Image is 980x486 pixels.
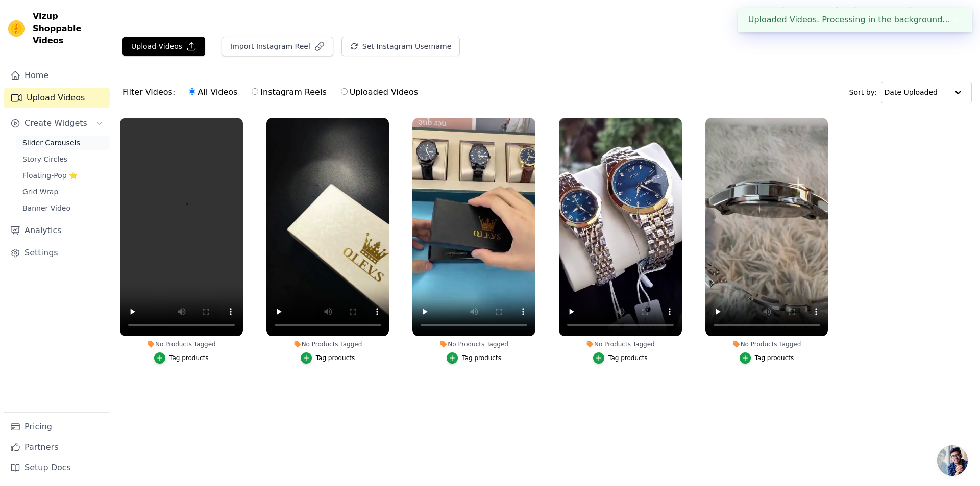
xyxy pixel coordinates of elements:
[316,354,355,362] div: Tag products
[22,170,78,181] span: Floating-Pop ⭐
[22,203,70,213] span: Banner Video
[738,8,972,32] div: Uploaded Videos. Processing in the background...
[950,14,962,26] button: Close
[4,88,110,108] a: Upload Videos
[937,7,972,25] p: Olevs®
[559,340,682,348] div: No Products Tagged
[16,152,110,166] a: Story Circles
[169,354,209,362] div: Tag products
[920,7,972,25] button: O Olevs®
[4,220,110,241] a: Analytics
[412,340,535,348] div: No Products Tagged
[447,352,501,364] button: Tag products
[188,86,238,99] label: All Videos
[340,86,419,99] label: Uploaded Videos
[593,352,648,364] button: Tag products
[122,81,424,104] div: Filter Videos:
[4,437,110,457] a: Partners
[16,201,110,215] a: Banner Video
[341,88,348,95] input: Uploaded Videos
[781,7,839,26] a: Help Setup
[122,37,205,56] button: Upload Videos
[16,168,110,183] a: Floating-Pop ⭐
[755,354,794,362] div: Tag products
[22,138,80,148] span: Slider Carousels
[301,352,355,364] button: Tag products
[16,136,110,150] a: Slider Carousels
[266,340,389,348] div: No Products Tagged
[937,445,968,476] a: Open chat
[8,20,24,37] img: Vizup
[22,187,58,197] span: Grid Wrap
[154,352,209,364] button: Tag products
[608,354,648,362] div: Tag products
[24,117,87,130] span: Create Widgets
[189,88,195,95] input: All Videos
[462,354,501,362] div: Tag products
[4,65,110,86] a: Home
[740,352,794,364] button: Tag products
[120,340,243,348] div: No Products Tagged
[251,86,327,99] label: Instagram Reels
[4,113,110,134] button: Create Widgets
[849,82,972,103] div: Sort by:
[16,185,110,199] a: Grid Wrap
[4,457,110,478] a: Setup Docs
[252,88,258,95] input: Instagram Reels
[341,37,460,56] button: Set Instagram Username
[22,154,67,164] span: Story Circles
[4,417,110,437] a: Pricing
[33,10,106,47] span: Vizup Shoppable Videos
[853,7,912,26] a: Book Demo
[4,243,110,263] a: Settings
[222,37,333,56] button: Import Instagram Reel
[705,340,828,348] div: No Products Tagged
